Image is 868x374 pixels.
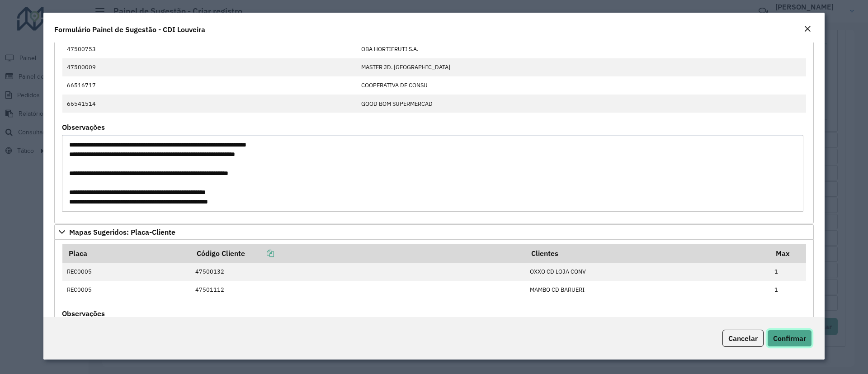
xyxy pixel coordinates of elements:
[62,40,357,58] td: 47500753
[356,40,806,58] td: OBA HORTIFRUTI S.A.
[190,281,525,299] td: 47501112
[770,281,806,299] td: 1
[62,308,105,319] label: Observações
[54,224,814,240] a: Mapas Sugeridos: Placa-Cliente
[728,334,758,343] span: Cancelar
[190,244,525,263] th: Código Cliente
[804,25,811,33] em: Fechar
[62,263,191,281] td: REC0005
[54,24,205,35] h4: Formulário Painel de Sugestão - CDI Louveira
[356,95,806,113] td: GOOD BOM SUPERMERCAD
[525,281,769,299] td: MAMBO CD BARUERI
[245,249,274,258] a: Copiar
[62,95,357,113] td: 66541514
[801,24,814,35] button: Close
[62,58,357,76] td: 47500009
[190,263,525,281] td: 47500132
[770,244,806,263] th: Max
[62,122,105,133] label: Observações
[62,281,191,299] td: REC0005
[62,244,191,263] th: Placa
[356,58,806,76] td: MASTER JD. [GEOGRAPHIC_DATA]
[722,330,764,347] button: Cancelar
[773,334,806,343] span: Confirmar
[62,76,357,95] td: 66516717
[525,263,769,281] td: OXXO CD LOJA CONV
[767,330,812,347] button: Confirmar
[69,228,175,236] span: Mapas Sugeridos: Placa-Cliente
[356,76,806,95] td: COOPERATIVA DE CONSU
[770,263,806,281] td: 1
[525,244,769,263] th: Clientes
